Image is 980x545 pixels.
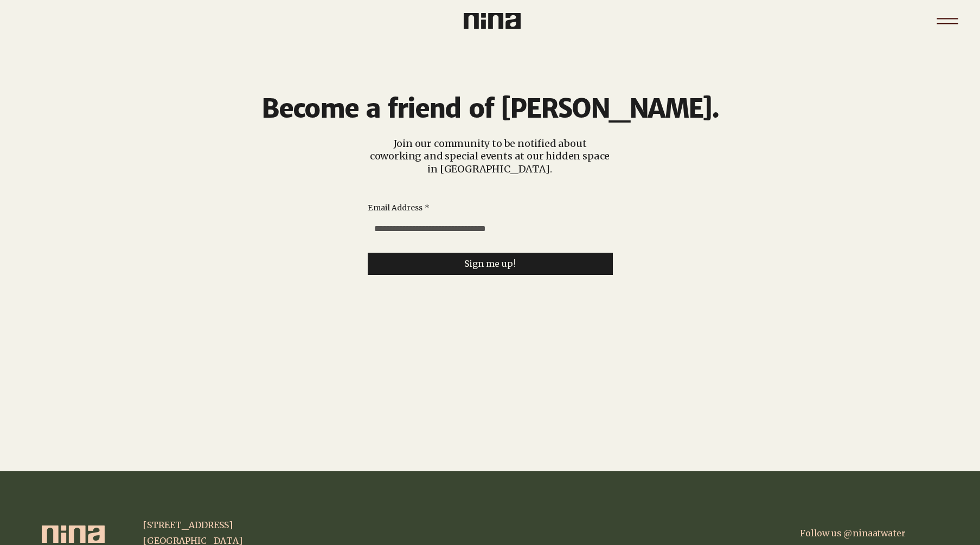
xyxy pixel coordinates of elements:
button: Sign me up! [368,253,613,275]
input: Email Address [368,218,606,240]
h3: Become a friend of [PERSON_NAME]. [225,94,756,124]
span: [STREET_ADDRESS] [143,520,233,530]
img: Nina Logo CMYK_Charcoal.png [464,13,521,29]
form: Newsletter Signup [368,203,613,275]
p: Join our community to be notified about coworking and special events at our hidden space in [GEOG... [367,137,613,175]
button: Menu [931,4,964,37]
a: Follow us @ninaatwater [800,528,905,538]
label: Email Address [368,203,430,214]
nav: Site [931,4,964,37]
span: Sign me up! [464,259,516,269]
